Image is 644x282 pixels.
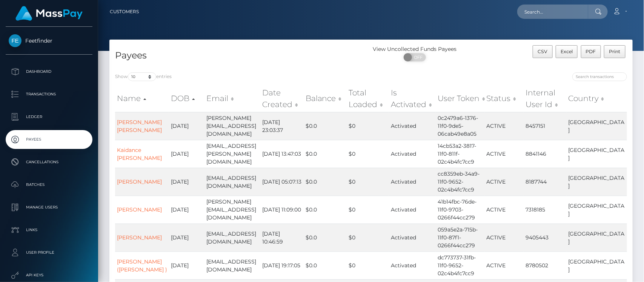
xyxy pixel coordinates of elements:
[117,147,162,161] a: Kaidance [PERSON_NAME]
[6,85,92,104] a: Transactions
[304,112,347,140] td: $0.0
[304,224,347,251] td: $0.0
[371,45,458,53] div: View Uncollected Funds Payees
[169,196,204,224] td: [DATE]
[567,85,627,112] th: Country: activate to sort column ascending
[169,112,204,140] td: [DATE]
[436,140,484,168] td: 14cb53a2-3817-11f0-811f-02c4b4fc7cc9
[260,140,303,168] td: [DATE] 13:47:03
[484,112,524,140] td: ACTIVE
[9,156,89,168] p: Cancellations
[9,224,89,236] p: Links
[9,89,89,100] p: Transactions
[117,119,162,133] a: [PERSON_NAME] [PERSON_NAME]
[260,85,303,112] th: Date Created: activate to sort column ascending
[556,45,578,58] button: Excel
[347,140,389,168] td: $0
[169,168,204,196] td: [DATE]
[484,140,524,168] td: ACTIVE
[389,251,435,279] td: Activated
[260,168,303,196] td: [DATE] 05:07:13
[524,140,567,168] td: 8841146
[6,198,92,217] a: Manage Users
[117,178,162,185] a: [PERSON_NAME]
[389,85,435,112] th: Is Activated: activate to sort column ascending
[260,224,303,251] td: [DATE] 10:46:59
[169,251,204,279] td: [DATE]
[586,49,596,54] span: PDF
[604,45,626,58] button: Print
[347,85,389,112] th: Total Loaded: activate to sort column ascending
[484,168,524,196] td: ACTIVE
[533,45,553,58] button: CSV
[304,85,347,112] th: Balance: activate to sort column ascending
[567,168,627,196] td: [GEOGRAPHIC_DATA]
[408,53,427,61] span: OFF
[9,66,89,77] p: Dashboard
[169,85,204,112] th: DOB: activate to sort column descending
[517,5,588,19] input: Search...
[567,112,627,140] td: [GEOGRAPHIC_DATA]
[6,130,92,149] a: Payees
[347,168,389,196] td: $0
[347,196,389,224] td: $0
[436,196,484,224] td: 41b14fbc-76de-11f0-9703-0266f44cc279
[389,168,435,196] td: Activated
[9,34,22,47] img: Feetfinder
[117,234,162,241] a: [PERSON_NAME]
[561,49,573,54] span: Excel
[389,112,435,140] td: Activated
[347,224,389,251] td: $0
[117,206,162,213] a: [PERSON_NAME]
[204,196,260,224] td: [PERSON_NAME][EMAIL_ADDRESS][DOMAIN_NAME]
[169,224,204,251] td: [DATE]
[567,140,627,168] td: [GEOGRAPHIC_DATA]
[6,175,92,194] a: Batches
[436,112,484,140] td: 0c2479a6-1376-11f0-9de5-06cab49e8a05
[484,251,524,279] td: ACTIVE
[304,140,347,168] td: $0.0
[567,224,627,251] td: [GEOGRAPHIC_DATA]
[572,72,627,81] input: Search transactions
[304,251,347,279] td: $0.0
[15,6,83,21] img: MassPay Logo
[347,251,389,279] td: $0
[581,45,601,58] button: PDF
[304,168,347,196] td: $0.0
[524,224,567,251] td: 9405443
[6,107,92,126] a: Ledger
[436,251,484,279] td: dc773737-31fb-11f0-9652-02c4b4fc7cc9
[6,62,92,81] a: Dashboard
[524,85,567,112] th: Internal User Id: activate to sort column ascending
[9,134,89,145] p: Payees
[260,112,303,140] td: [DATE] 23:03:37
[436,85,484,112] th: User Token: activate to sort column ascending
[9,270,89,281] p: API Keys
[169,140,204,168] td: [DATE]
[524,168,567,196] td: 8187744
[389,224,435,251] td: Activated
[9,202,89,213] p: Manage Users
[567,196,627,224] td: [GEOGRAPHIC_DATA]
[9,179,89,190] p: Batches
[609,49,621,54] span: Print
[524,251,567,279] td: 8780502
[115,49,366,62] h4: Payees
[204,168,260,196] td: [EMAIL_ADDRESS][DOMAIN_NAME]
[115,72,172,81] label: Show entries
[6,37,92,44] span: Feetfinder
[484,196,524,224] td: ACTIVE
[260,196,303,224] td: [DATE] 11:09:00
[128,72,156,81] select: Showentries
[204,224,260,251] td: [EMAIL_ADDRESS][DOMAIN_NAME]
[436,168,484,196] td: cc8359eb-34a9-11f0-9652-02c4b4fc7cc9
[204,251,260,279] td: [EMAIL_ADDRESS][DOMAIN_NAME]
[204,85,260,112] th: Email: activate to sort column ascending
[6,221,92,239] a: Links
[484,224,524,251] td: ACTIVE
[538,49,547,54] span: CSV
[6,243,92,262] a: User Profile
[117,258,167,273] a: [PERSON_NAME] ([PERSON_NAME] )
[436,224,484,251] td: 059a5e2a-715b-11f0-87f1-0266f44cc279
[524,196,567,224] td: 7318185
